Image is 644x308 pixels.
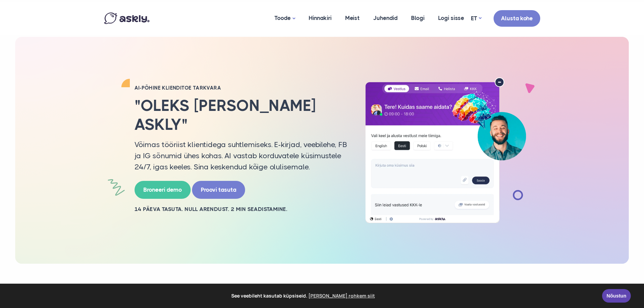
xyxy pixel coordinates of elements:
[268,2,302,35] a: Toode
[135,96,348,134] h2: "Oleks [PERSON_NAME] Askly"
[602,289,631,303] a: Nõustun
[192,181,245,199] a: Proovi tasuta
[10,291,597,301] span: See veebileht kasutab küpsiseid.
[104,13,149,24] img: Askly
[302,2,338,34] a: Hinnakiri
[366,2,404,34] a: Juhendid
[135,206,348,213] h2: 14 PÄEVA TASUTA. NULL ARENDUST. 2 MIN SEADISTAMINE.
[307,291,376,301] a: learn more about cookies
[494,10,540,27] a: Alusta kohe
[135,181,191,199] a: Broneeri demo
[135,85,348,91] h2: AI-PÕHINE KLIENDITOE TARKVARA
[404,2,431,34] a: Blogi
[471,14,481,23] a: ET
[431,2,471,34] a: Logi sisse
[338,2,366,34] a: Meist
[135,139,348,172] p: Võimas tööriist klientidega suhtlemiseks. E-kirjad, veebilehe, FB ja IG sõnumid ühes kohas. AI va...
[358,77,533,223] img: AI multilingual chat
